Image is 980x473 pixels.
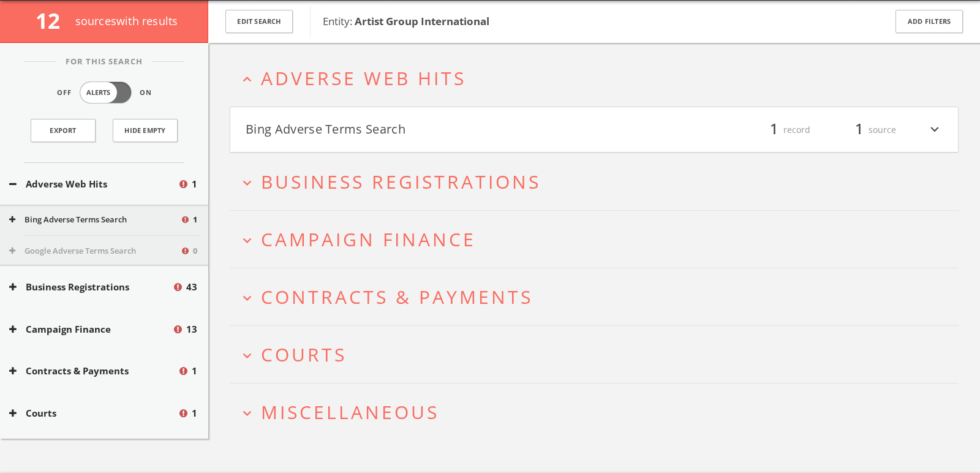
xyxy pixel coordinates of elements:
[9,280,172,294] button: Business Registrations
[192,406,197,420] span: 1
[895,10,963,34] button: Add Filters
[850,119,869,140] span: 1
[737,119,810,140] div: record
[246,119,594,140] button: Bing Adverse Terms Search
[261,66,466,91] span: Adverse Web Hits
[239,347,255,364] i: expand_more
[239,405,255,422] i: expand_more
[261,399,439,425] span: Miscellaneous
[239,68,959,88] button: expand_lessAdverse Web Hits
[823,119,896,140] div: source
[927,119,943,140] i: expand_more
[239,290,255,306] i: expand_more
[225,10,293,34] button: Edit Search
[261,227,476,252] span: Campaign Finance
[239,287,959,307] button: expand_moreContracts & Payments
[323,14,489,28] span: Entity:
[57,88,72,98] span: Off
[186,322,197,336] span: 13
[261,169,541,194] span: Business Registrations
[9,364,178,378] button: Contracts & Payments
[9,214,180,226] button: Bing Adverse Terms Search
[56,56,152,68] span: For This Search
[239,172,959,192] button: expand_moreBusiness Registrations
[239,71,255,88] i: expand_less
[75,13,178,28] span: source s with results
[186,280,197,294] span: 43
[31,119,96,142] a: Export
[192,364,197,378] span: 1
[239,229,959,249] button: expand_moreCampaign Finance
[113,119,178,142] button: Hide Empty
[192,177,197,191] span: 1
[193,214,197,226] span: 1
[239,344,959,365] button: expand_moreCourts
[9,322,172,336] button: Campaign Finance
[239,232,255,249] i: expand_more
[193,245,197,257] span: 0
[239,175,255,191] i: expand_more
[140,88,152,98] span: On
[261,342,347,367] span: Courts
[9,245,180,257] button: Google Adverse Terms Search
[239,402,959,422] button: expand_moreMiscellaneous
[764,119,783,140] span: 1
[9,177,178,191] button: Adverse Web Hits
[261,284,533,309] span: Contracts & Payments
[9,406,178,420] button: Courts
[36,6,70,35] span: 12
[355,14,489,28] b: Artist Group International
